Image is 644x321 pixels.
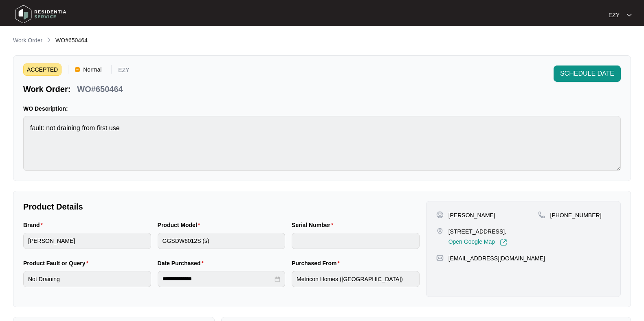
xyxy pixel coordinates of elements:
input: Product Model [158,233,286,249]
span: WO#650464 [55,37,88,44]
input: Product Fault or Query [23,271,151,287]
img: dropdown arrow [627,13,632,17]
label: Product Fault or Query [23,259,92,267]
input: Brand [23,233,151,249]
span: Normal [80,63,105,76]
p: WO#650464 [77,83,123,95]
label: Date Purchased [158,259,207,267]
p: [EMAIL_ADDRESS][DOMAIN_NAME] [448,254,545,262]
label: Product Model [158,221,204,229]
input: Date Purchased [163,275,273,283]
label: Purchased From [292,259,343,267]
img: Link-External [500,239,507,246]
p: Product Details [23,201,420,212]
span: ACCEPTED [23,63,62,76]
span: SCHEDULE DATE [560,69,614,79]
p: Work Order: [23,83,70,95]
p: EZY [118,67,129,76]
img: user-pin [436,211,444,218]
input: Purchased From [292,271,420,287]
a: Open Google Map [448,239,507,246]
img: residentia service logo [12,2,69,26]
img: map-pin [436,227,444,235]
p: EZY [609,11,620,19]
p: WO Description: [23,105,621,113]
a: Work Order [11,36,44,45]
img: map-pin [538,211,545,218]
button: SCHEDULE DATE [554,66,621,82]
label: Brand [23,221,46,229]
p: Work Order [13,36,42,44]
input: Serial Number [292,233,420,249]
p: [STREET_ADDRESS], [448,227,507,236]
label: Serial Number [292,221,336,229]
img: Vercel Logo [75,67,80,72]
p: [PHONE_NUMBER] [550,211,602,219]
textarea: fault: not draining from first use [23,116,621,171]
img: map-pin [436,254,444,262]
img: chevron-right [46,37,52,43]
p: [PERSON_NAME] [448,211,495,219]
